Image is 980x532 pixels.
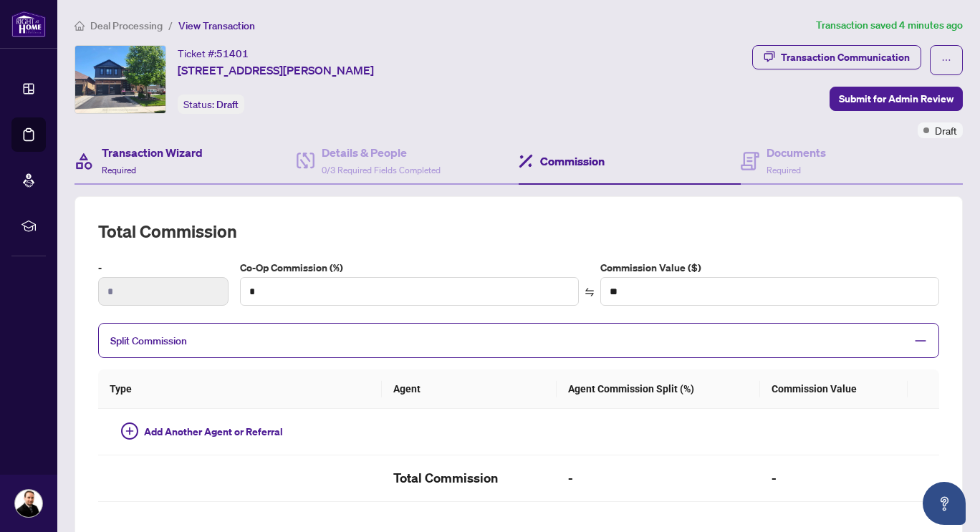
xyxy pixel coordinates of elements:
[752,45,921,69] button: Transaction Communication
[585,287,595,297] span: swap
[98,260,229,276] label: -
[102,144,203,161] h4: Transaction Wizard
[767,165,801,175] span: Required
[178,62,374,79] span: [STREET_ADDRESS][PERSON_NAME]
[178,95,244,114] div: Status:
[110,334,187,347] span: Split Commission
[216,98,239,111] span: Draft
[168,17,173,34] li: /
[75,21,85,31] span: home
[216,47,249,60] span: 51401
[781,46,910,69] div: Transaction Communication
[935,122,957,138] span: Draft
[568,467,749,490] h2: -
[98,369,382,409] th: Type
[830,87,963,111] button: Submit for Admin Review
[102,165,136,175] span: Required
[322,165,441,175] span: 0/3 Required Fields Completed
[121,422,138,440] span: plus-circle
[75,46,165,113] img: IMG-W12245147_1.jpg
[816,17,963,34] article: Transaction saved 4 minutes ago
[15,490,42,517] img: Profile Icon
[240,260,579,276] label: Co-Op Commission (%)
[393,467,544,490] h2: Total Commission
[557,369,760,409] th: Agent Commission Split (%)
[110,420,294,443] button: Add Another Agent or Referral
[322,144,441,161] h4: Details & People
[941,55,951,65] span: ellipsis
[98,323,939,358] div: Split Commission
[178,45,249,62] div: Ticket #:
[11,11,46,37] img: logo
[760,369,908,409] th: Commission Value
[144,424,283,440] span: Add Another Agent or Referral
[98,220,939,243] h2: Total Commission
[839,87,953,110] span: Submit for Admin Review
[600,260,939,276] label: Commission Value ($)
[382,369,556,409] th: Agent
[914,334,927,347] span: minus
[178,19,255,32] span: View Transaction
[923,482,966,525] button: Open asap
[767,144,826,161] h4: Documents
[772,467,896,490] h2: -
[90,19,163,32] span: Deal Processing
[540,153,605,170] h4: Commission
